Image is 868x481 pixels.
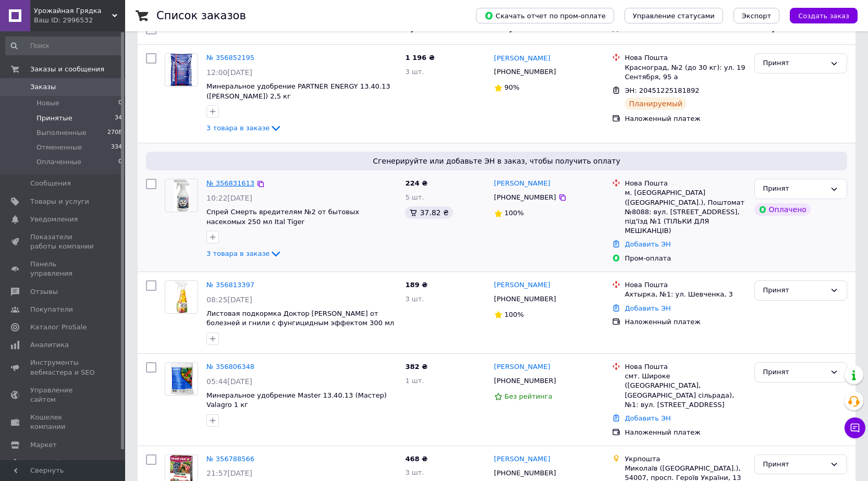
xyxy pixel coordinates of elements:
[165,179,198,212] a: Фото товару
[405,455,427,463] span: 468 ₴
[206,310,394,337] span: Листовая подкормка Доктор [PERSON_NAME] от болезней и гнили с фунгицидным эффектом 300 мл Гилея
[30,215,78,224] span: Уведомления
[484,11,606,20] span: Скачать отчет по пром-оплате
[30,82,56,92] span: Заказы
[30,260,96,278] span: Панель управления
[206,54,254,61] a: № 356852195
[625,63,745,82] div: Красноград, №2 (до 30 кг): ул. 19 Сентября, 95 а
[625,428,745,437] div: Наложенный платеж
[111,143,122,152] span: 334
[790,8,858,23] button: Создать заказ
[30,358,96,377] span: Инструменты вебмастера и SEO
[505,83,520,91] span: 90%
[115,114,122,123] span: 34
[625,290,745,299] div: Ахтырка, №1: ул. Шевченка, 3
[206,124,282,132] a: 3 товара в заказе
[742,12,771,20] span: Экспорт
[206,124,270,132] span: 3 товара в заказе
[30,413,96,431] span: Кошелек компании
[492,466,558,480] div: [PHONE_NUMBER]
[30,179,71,188] span: Сообщения
[118,157,122,167] span: 0
[492,292,558,306] div: [PHONE_NUMBER]
[625,114,745,124] div: Наложенный платеж
[30,65,104,74] span: Заказы и сообщения
[206,469,252,477] span: 21:57[DATE]
[505,392,553,400] span: Без рейтинга
[763,459,826,470] div: Принят
[625,280,745,290] div: Нова Пошта
[405,206,453,219] div: 37.82 ₴
[625,179,745,188] div: Нова Пошта
[763,183,826,194] div: Принят
[625,304,670,312] a: Добавить ЭН
[156,9,246,22] h1: Список заказов
[36,128,87,138] span: Выполненные
[30,386,96,404] span: Управление сайтом
[625,317,745,327] div: Наложенный платеж
[492,65,558,79] div: [PHONE_NUMBER]
[206,82,390,100] span: Минеральное удобрение PARTNER ENERGY 13.40.13 ([PERSON_NAME]) 2,5 кг
[625,87,699,94] span: ЭН: 20451225181892
[405,193,424,201] span: 5 шт.
[505,311,524,318] span: 100%
[206,281,254,289] a: № 356813397
[405,295,424,303] span: 3 шт.
[30,340,69,350] span: Аналитика
[107,128,122,138] span: 2708
[165,362,198,396] a: Фото товару
[494,54,551,64] a: [PERSON_NAME]
[36,98,59,108] span: Новые
[206,208,359,226] a: Спрей Смерть вредителям №2 от бытовых насекомых 250 мл Ital Tiger
[206,363,254,371] a: № 356806348
[405,179,427,187] span: 224 ₴
[625,97,687,110] div: Планируемый
[206,179,254,187] a: № 356831613
[625,362,745,372] div: Нова Пошта
[405,377,424,385] span: 1 шт.
[169,363,193,395] img: Фото товару
[34,16,125,25] div: Ваш ID: 2996532
[206,295,252,304] span: 08:25[DATE]
[118,98,122,108] span: 0
[206,250,282,257] a: 3 товара в заказе
[30,197,89,206] span: Товары и услуги
[494,179,551,189] a: [PERSON_NAME]
[150,156,843,166] span: Сгенерируйте или добавьте ЭН в заказ, чтобы получить оплату
[206,455,254,463] a: № 356788566
[405,468,424,476] span: 3 шт.
[625,8,723,23] button: Управление статусами
[405,54,434,61] span: 1 196 ₴
[505,209,524,217] span: 100%
[30,440,57,450] span: Маркет
[36,143,82,152] span: Отмененные
[36,157,81,167] span: Оплаченные
[625,240,670,248] a: Добавить ЭН
[175,281,187,313] img: Фото товару
[206,250,270,257] span: 3 товара в заказе
[763,367,826,378] div: Принят
[206,377,252,386] span: 05:44[DATE]
[405,281,427,289] span: 189 ₴
[633,12,715,20] span: Управление статусами
[754,203,811,216] div: Оплачено
[206,194,252,202] span: 10:22[DATE]
[30,323,87,332] span: Каталог ProSale
[763,285,826,296] div: Принят
[206,391,387,409] a: Минеральное удобрение Master 13.40.13 (Мастер) Valagro 1 кг
[492,374,558,388] div: [PHONE_NUMBER]
[494,454,551,464] a: [PERSON_NAME]
[206,68,252,77] span: 12:00[DATE]
[30,232,96,251] span: Показатели работы компании
[779,11,858,19] a: Создать заказ
[492,191,558,204] div: [PHONE_NUMBER]
[798,12,849,20] span: Создать заказ
[36,114,72,123] span: Принятые
[625,372,745,410] div: смт. Широке ([GEOGRAPHIC_DATA], [GEOGRAPHIC_DATA] сільрада), №1: вул. [STREET_ADDRESS]
[5,36,123,55] input: Поиск
[625,254,745,263] div: Пром-оплата
[170,54,192,86] img: Фото товару
[174,179,190,212] img: Фото товару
